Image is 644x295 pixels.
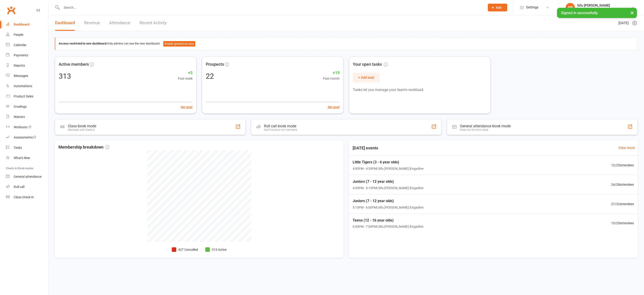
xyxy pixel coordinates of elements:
[206,61,224,68] span: Prospects
[353,166,423,171] span: 4:00PM - 4:30PM | Sifu [PERSON_NAME] | Engadine
[68,124,96,128] div: Class kiosk mode
[14,94,33,98] div: Product Sales
[6,132,48,143] a: Assessments
[353,198,423,204] span: Juniors (7 - 12 year olds)
[6,40,48,50] a: Calendar
[14,84,32,88] div: Automations
[6,71,48,81] a: Messages
[6,50,48,60] a: Payments
[68,128,96,131] div: Members self check-in
[488,4,507,11] button: Add
[59,41,634,47] div: Only admins can see the new dashboard.
[561,11,598,15] span: Signed in successfully.
[611,221,634,226] span: 13 / 25 attendees
[353,205,423,210] span: 5:15PM - 6:00PM | Sifu [PERSON_NAME] | Engadine
[14,105,27,108] div: Gradings
[59,73,71,80] div: 313
[353,61,388,68] span: Your open tasks
[611,163,634,168] span: 12 / 25 attendees
[14,74,28,78] div: Messages
[6,192,48,202] a: Class kiosk mode
[178,76,193,81] span: Past week
[5,5,17,16] a: Clubworx
[59,61,89,68] span: Active members
[60,4,482,11] input: Search...
[628,8,636,18] button: ×
[206,73,214,80] div: 22
[349,144,382,152] h3: [DATE] events
[6,112,48,122] a: Waivers
[58,144,109,151] span: Membership breakdown
[611,201,634,206] span: 27 / 32 attendees
[14,195,34,199] div: Class check-in
[6,102,48,112] a: Gradings
[6,30,48,40] a: People
[14,43,26,47] div: Calendar
[14,175,42,178] div: General attendance
[526,2,538,13] span: Settings
[205,247,227,252] li: 313 Active
[163,41,195,47] button: Enable general access
[14,125,27,129] div: Workouts
[460,128,511,131] div: Great for the front desk
[14,185,24,189] div: Roll call
[323,70,340,76] span: +19
[264,124,297,128] div: Roll call kiosk mode
[323,76,340,81] span: Past month
[14,53,28,57] div: Payments
[14,33,23,37] div: People
[6,60,48,71] a: Reports
[14,136,36,139] div: Assessments
[353,218,423,224] span: Teens (12 - 16 year olds)
[55,15,75,31] a: Dashboard
[577,8,631,12] div: Head Academy Kung Fu South Pty Ltd
[496,6,501,9] span: Add
[6,172,48,182] a: General attendance kiosk mode
[353,73,380,82] button: + Add task
[181,104,193,110] button: Set goal
[109,15,130,31] a: Attendance
[353,179,423,185] span: Juniors (7 - 12 year olds)
[6,153,48,163] a: What's New
[14,115,25,119] div: Waivers
[6,91,48,102] a: Product Sales
[14,23,29,26] div: Dashboard
[6,122,48,132] a: Workouts
[6,182,48,192] a: Roll call
[618,145,635,151] a: View more
[353,159,423,165] span: Little Tigers (3 - 6 year olds)
[59,42,107,45] strong: Access restricted to new dashboard:
[14,146,22,149] div: Tasks
[618,20,629,26] span: [DATE]
[14,64,25,67] div: Reports
[353,224,423,229] span: 6:00PM - 7:00PM | Sifu [PERSON_NAME] | Engadine
[566,3,575,12] div: SP
[14,156,30,160] div: What's New
[460,124,511,128] div: General attendance kiosk mode
[577,3,631,8] div: Sifu [PERSON_NAME]
[6,81,48,91] a: Automations
[328,104,340,110] button: Set goal
[264,128,297,131] div: Staff check-in for members
[353,185,423,191] span: 4:30PM - 5:15PM | Sifu [PERSON_NAME] | Engadine
[84,15,100,31] a: Revenue
[611,182,634,187] span: 24 / 28 attendees
[140,15,167,31] a: Recent Activity
[172,247,198,252] li: 427 Cancelled
[353,87,487,93] p: Tasks let you manage your team's workload.
[6,19,48,30] a: Dashboard
[6,143,48,153] a: Tasks
[178,70,193,76] span: +5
